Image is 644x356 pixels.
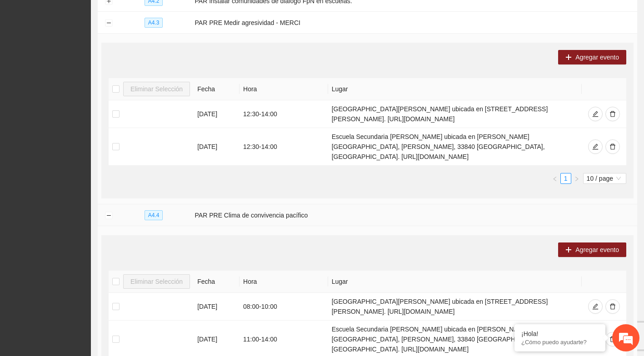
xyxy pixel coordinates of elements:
[605,107,620,121] button: delete
[592,143,599,151] span: edit
[549,173,560,184] button: left
[194,128,240,166] td: [DATE]
[191,204,637,226] td: PAR PRE Clima de convivencia pacífico
[571,173,582,184] button: right
[588,299,603,314] button: edit
[588,107,603,121] button: edit
[194,293,240,321] td: [DATE]
[565,54,572,61] span: plus
[240,78,328,100] th: Hora
[609,111,616,118] span: delete
[588,139,603,154] button: edit
[5,248,173,280] textarea: Escriba su mensaje y pulse “Intro”
[609,303,616,311] span: delete
[145,210,163,220] span: A4.4
[561,173,571,183] a: 1
[575,245,619,255] span: Agregar evento
[47,46,153,58] div: Chatee con nosotros ahora
[194,271,240,293] th: Fecha
[558,242,626,257] button: plusAgregar evento
[328,100,582,128] td: [GEOGRAPHIC_DATA][PERSON_NAME] ubicada en [STREET_ADDRESS][PERSON_NAME]. [URL][DOMAIN_NAME]
[558,50,626,64] button: plusAgregar evento
[609,336,616,343] span: delete
[191,12,637,34] td: PAR PRE Medir agresividad - MERCI
[194,78,240,100] th: Fecha
[605,139,620,154] button: delete
[592,111,599,118] span: edit
[521,339,599,346] p: ¿Cómo puedo ayudarte?
[240,100,328,128] td: 12:30 - 14:00
[328,271,582,293] th: Lugar
[240,271,328,293] th: Hora
[560,173,571,184] li: 1
[53,121,125,213] span: Estamos en línea.
[549,173,560,184] li: Previous Page
[240,293,328,321] td: 08:00 - 10:00
[571,173,582,184] li: Next Page
[194,100,240,128] td: [DATE]
[240,128,328,166] td: 12:30 - 14:00
[328,293,582,321] td: [GEOGRAPHIC_DATA][PERSON_NAME] ubicada en [STREET_ADDRESS][PERSON_NAME]. [URL][DOMAIN_NAME]
[521,330,599,337] div: ¡Hola!
[609,143,616,151] span: delete
[105,212,112,219] button: Collapse row
[328,128,582,166] td: Escuela Secundaria [PERSON_NAME] ubicada en [PERSON_NAME][GEOGRAPHIC_DATA], [PERSON_NAME], 33840 ...
[575,52,619,62] span: Agregar evento
[574,176,579,182] span: right
[145,18,163,28] span: A4.3
[583,173,626,184] div: Page Size
[605,299,620,314] button: delete
[123,274,190,289] button: Eliminar Selección
[105,20,112,27] button: Collapse row
[552,176,558,182] span: left
[123,82,190,96] button: Eliminar Selección
[328,78,582,100] th: Lugar
[149,5,171,26] div: Minimizar ventana de chat en vivo
[587,173,623,183] span: 10 / page
[565,247,572,254] span: plus
[592,303,599,311] span: edit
